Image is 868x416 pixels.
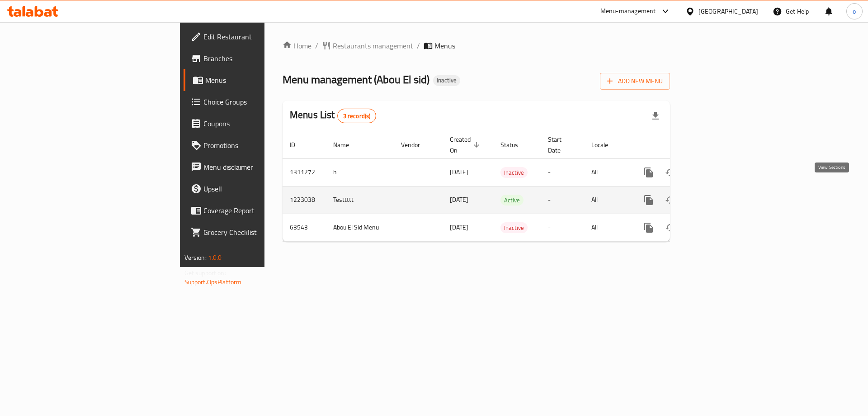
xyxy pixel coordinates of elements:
[203,227,318,238] span: Grocery Checklist
[337,109,377,123] div: Total records count
[500,167,528,178] div: Inactive
[638,217,660,239] button: more
[184,134,325,156] a: Promotions
[203,31,318,42] span: Edit Restaurant
[184,267,226,279] span: Get support on:
[433,75,460,86] div: Inactive
[660,189,681,211] button: Change Status
[203,53,318,64] span: Branches
[184,178,325,200] a: Upsell
[203,140,318,151] span: Promotions
[326,158,394,186] td: h
[290,108,376,123] h2: Menus List
[205,75,318,86] span: Menus
[500,195,524,206] div: Active
[541,158,584,186] td: -
[184,252,207,263] span: Version:
[631,131,732,159] th: Actions
[450,194,468,206] span: [DATE]
[401,139,432,150] span: Vendor
[500,223,528,233] span: Inactive
[584,186,631,214] td: All
[584,158,631,186] td: All
[638,162,660,183] button: more
[660,217,681,239] button: Change Status
[638,189,660,211] button: more
[184,48,325,69] a: Branches
[322,40,413,51] a: Restaurants management
[203,183,318,194] span: Upsell
[450,134,482,156] span: Created On
[203,118,318,129] span: Coupons
[417,40,420,51] li: /
[184,156,325,178] a: Menu disclaimer
[203,96,318,107] span: Choice Groups
[326,186,394,214] td: Testtttt
[203,162,318,172] span: Menu disclaimer
[326,214,394,241] td: Abou El Sid Menu
[184,113,325,134] a: Coupons
[434,40,455,51] span: Menus
[184,91,325,113] a: Choice Groups
[645,105,666,127] div: Export file
[600,6,656,17] div: Menu-management
[450,166,468,178] span: [DATE]
[500,167,528,178] span: Inactive
[283,69,429,90] span: Menu management ( Abou El sid )
[184,221,325,243] a: Grocery Checklist
[607,76,663,87] span: Add New Menu
[853,6,856,16] span: o
[333,139,361,150] span: Name
[184,200,325,221] a: Coverage Report
[584,214,631,241] td: All
[333,40,413,51] span: Restaurants management
[698,6,758,16] div: [GEOGRAPHIC_DATA]
[283,40,670,51] nav: breadcrumb
[184,69,325,91] a: Menus
[548,134,573,156] span: Start Date
[660,162,681,183] button: Change Status
[203,205,318,216] span: Coverage Report
[500,195,524,206] span: Active
[208,252,222,263] span: 1.0.0
[290,139,307,150] span: ID
[500,139,530,150] span: Status
[184,26,325,48] a: Edit Restaurant
[541,186,584,214] td: -
[433,77,460,84] span: Inactive
[283,131,732,242] table: enhanced table
[450,221,468,233] span: [DATE]
[338,112,376,120] span: 3 record(s)
[541,214,584,241] td: -
[591,139,620,150] span: Locale
[600,73,670,90] button: Add New Menu
[184,276,242,288] a: Support.OpsPlatform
